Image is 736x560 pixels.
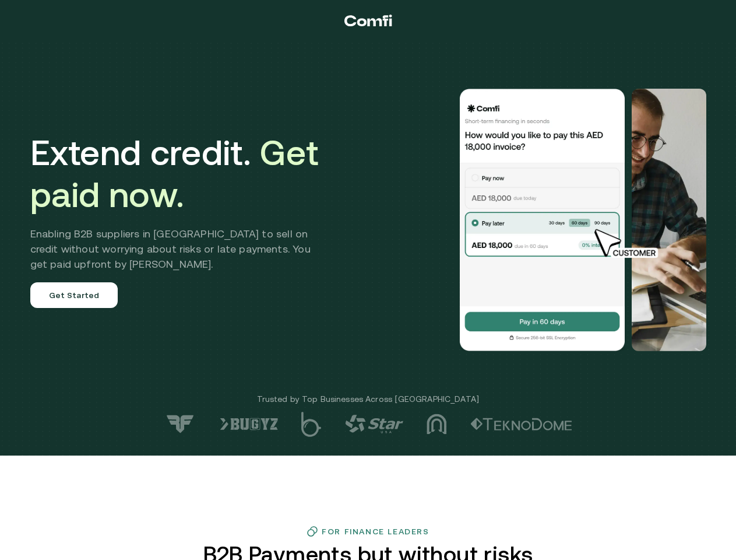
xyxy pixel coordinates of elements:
img: Would you like to pay this AED 18,000.00 invoice? [632,89,706,351]
img: logo-4 [345,415,403,433]
h3: For Finance Leaders [322,527,429,536]
img: finance [307,526,318,537]
img: logo-6 [220,418,278,430]
h1: Extend credit. [30,132,328,216]
img: cursor [586,228,671,260]
img: logo-7 [164,414,196,434]
img: logo-2 [470,418,572,430]
a: Get Started [30,282,118,308]
h2: Enabling B2B suppliers in [GEOGRAPHIC_DATA] to sell on credit without worrying about risks or lat... [30,226,328,272]
img: logo-5 [301,412,322,437]
img: Would you like to pay this AED 18,000.00 invoice? [458,89,627,351]
img: logo-3 [427,414,447,435]
a: Return to the top of the Comfi home page [344,3,392,38]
